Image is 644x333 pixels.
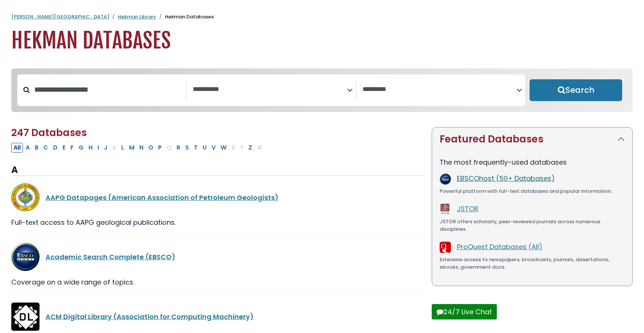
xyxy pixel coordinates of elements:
[11,68,633,112] nav: Search filters
[209,143,218,153] button: Filter Results V
[11,217,423,227] div: Full-text access to AAPG geological publications.
[32,143,41,153] button: Filter Results B
[11,13,633,21] nav: breadcrumb
[193,86,347,94] textarea: Search
[457,204,478,213] a: JSTOR
[183,143,191,153] button: Filter Results S
[86,143,95,153] button: Filter Results H
[192,143,200,153] button: Filter Results T
[432,304,497,319] button: 24/7 Live Chat
[41,143,50,153] button: Filter Results C
[11,126,87,139] span: 247 Databases
[200,143,209,153] button: Filter Results U
[23,143,32,153] button: Filter Results A
[440,256,625,271] div: Extensive access to newspapers, broadcasts, journals, dissertations, ebooks, government docs.
[362,86,516,94] textarea: Search
[530,79,622,101] button: Submit for Search Results
[102,143,110,153] button: Filter Results J
[440,157,625,167] p: The most frequently-used databases
[60,143,68,153] button: Filter Results E
[76,143,86,153] button: Filter Results G
[440,188,625,195] div: Powerful platform with full-text databases and popular information.
[46,252,175,262] a: Academic Search Complete (EBSCO)
[127,143,137,153] button: Filter Results M
[118,13,156,20] a: Hekman Library
[156,13,214,21] li: Hekman Databases
[457,174,555,183] a: EBSCOhost (50+ Databases)
[156,143,164,153] button: Filter Results P
[174,143,183,153] button: Filter Results R
[11,143,23,153] button: All
[218,143,229,153] button: Filter Results W
[457,242,542,251] a: ProQuest Databases (All)
[68,143,76,153] button: Filter Results F
[51,143,60,153] button: Filter Results D
[246,143,254,153] button: Filter Results Z
[11,142,265,152] div: Alpha-list to filter by first letter of database name
[46,312,254,321] a: ACM Digital Library (Association for Computing Machinery)
[11,28,633,53] h1: Hekman Databases
[30,83,186,96] input: Search database by title or keyword
[146,143,155,153] button: Filter Results O
[95,143,101,153] button: Filter Results I
[440,218,625,233] div: JSTOR offers scholarly, peer-reviewed journals across numerous disciplines.
[432,127,632,151] button: Featured Databases
[137,143,146,153] button: Filter Results N
[11,165,423,176] h3: A
[119,143,126,153] button: Filter Results L
[11,13,109,20] a: [PERSON_NAME][GEOGRAPHIC_DATA]
[11,277,423,287] div: Coverage on a wide range of topics.
[46,193,279,202] a: AAPG Datapages (American Association of Petroleum Geologists)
